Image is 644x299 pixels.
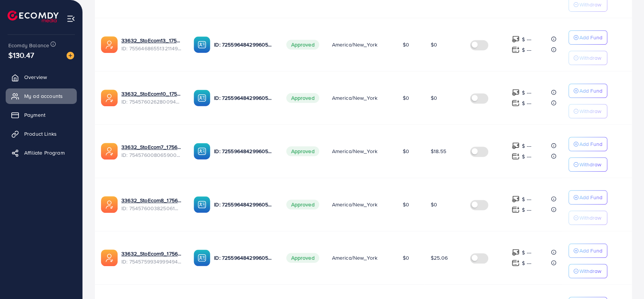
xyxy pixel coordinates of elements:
p: ID: 7255964842996056065 [214,147,274,156]
div: <span class='underline'>33632_StoEcom7_1756884208465</span></br>7545760080659005456 [121,143,182,159]
button: Add Fund [568,190,607,204]
img: top-up amount [512,88,520,96]
div: <span class='underline'>33632_StoEcom9_1756884281946</span></br>7545759934999494663 [121,250,182,265]
img: ic-ba-acc.ded83a64.svg [194,90,210,106]
p: $ --- [522,152,531,161]
p: $ --- [522,35,531,44]
p: Add Fund [579,246,602,255]
p: Add Fund [579,139,602,149]
span: America/New_York [332,41,377,48]
span: Payment [24,111,45,119]
button: Withdraw [568,264,607,278]
img: logo [8,11,59,22]
span: My ad accounts [24,92,63,100]
p: $ --- [522,248,531,257]
span: Approved [286,200,319,209]
span: Affiliate Program [24,149,65,156]
span: Approved [286,93,319,103]
p: Withdraw [579,213,601,222]
button: Add Fund [568,137,607,151]
p: Withdraw [579,107,601,116]
a: My ad accounts [6,88,77,104]
span: ID: 7545759934999494663 [121,258,182,265]
p: $ --- [522,259,531,268]
img: ic-ads-acc.e4c84228.svg [101,196,118,213]
a: 33632_StoEcom9_1756884281946 [121,250,182,257]
iframe: Chat [612,265,638,293]
img: menu [67,14,75,23]
span: America/New_York [332,254,377,262]
span: $0 [402,147,409,155]
div: <span class='underline'>33632_StoEcom8_1756884241053</span></br>7545760038250610705 [121,197,182,212]
p: Withdraw [579,160,601,169]
img: top-up amount [512,206,520,214]
p: $ --- [522,99,531,108]
div: <span class='underline'>33632_StoEcom10_1756884312947</span></br>7545760262800949256 [121,90,182,105]
p: ID: 7255964842996056065 [214,253,274,262]
img: top-up amount [512,152,520,160]
img: top-up amount [512,248,520,256]
span: ID: 7545760080659005456 [121,151,182,159]
a: 33632_StoEcom10_1756884312947 [121,90,182,98]
p: $ --- [522,45,531,54]
p: ID: 7255964842996056065 [214,200,274,209]
span: ID: 7545760038250610705 [121,204,182,212]
span: Product Links [24,130,57,138]
button: Add Fund [568,84,607,98]
a: Payment [6,107,77,122]
p: ID: 7255964842996056065 [214,93,274,102]
img: ic-ba-acc.ded83a64.svg [194,196,210,213]
p: Add Fund [579,86,602,95]
img: top-up amount [512,46,520,54]
img: ic-ads-acc.e4c84228.svg [101,90,118,106]
p: Withdraw [579,53,601,62]
button: Withdraw [568,51,607,65]
button: Withdraw [568,157,607,172]
a: Overview [6,70,77,85]
div: <span class='underline'>33632_StoEcom13_1759377728502</span></br>7556468655132114951 [121,37,182,52]
span: $130.47 [8,50,34,60]
a: 33632_StoEcom13_1759377728502 [121,37,182,44]
img: top-up amount [512,195,520,203]
span: Approved [286,40,319,50]
button: Add Fund [568,30,607,45]
span: $0 [402,201,409,208]
img: ic-ba-acc.ded83a64.svg [194,36,210,53]
span: Approved [286,146,319,156]
a: Product Links [6,126,77,141]
img: top-up amount [512,142,520,150]
span: Overview [24,73,47,81]
p: Add Fund [579,193,602,202]
button: Withdraw [568,104,607,118]
p: $ --- [522,88,531,97]
span: Ecomdy Balance [8,42,49,49]
span: America/New_York [332,201,377,208]
img: top-up amount [512,35,520,43]
p: ID: 7255964842996056065 [214,40,274,49]
a: Affiliate Program [6,145,77,160]
span: $0 [402,254,409,262]
a: 33632_StoEcom7_1756884208465 [121,143,182,151]
span: $25.06 [431,254,448,262]
span: America/New_York [332,147,377,155]
a: 33632_StoEcom8_1756884241053 [121,197,182,204]
img: ic-ba-acc.ded83a64.svg [194,143,210,160]
button: Withdraw [568,211,607,225]
span: Approved [286,253,319,263]
p: $ --- [522,195,531,204]
img: ic-ads-acc.e4c84228.svg [101,249,118,266]
span: $0 [402,94,409,102]
img: image [67,52,74,59]
span: America/New_York [332,94,377,102]
p: $ --- [522,141,531,150]
p: Add Fund [579,33,602,42]
span: $0 [431,201,437,208]
span: $0 [431,94,437,102]
span: $0 [402,41,409,48]
span: $18.55 [431,147,446,155]
span: ID: 7556468655132114951 [121,45,182,52]
img: top-up amount [512,259,520,267]
span: ID: 7545760262800949256 [121,98,182,105]
button: Add Fund [568,243,607,258]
